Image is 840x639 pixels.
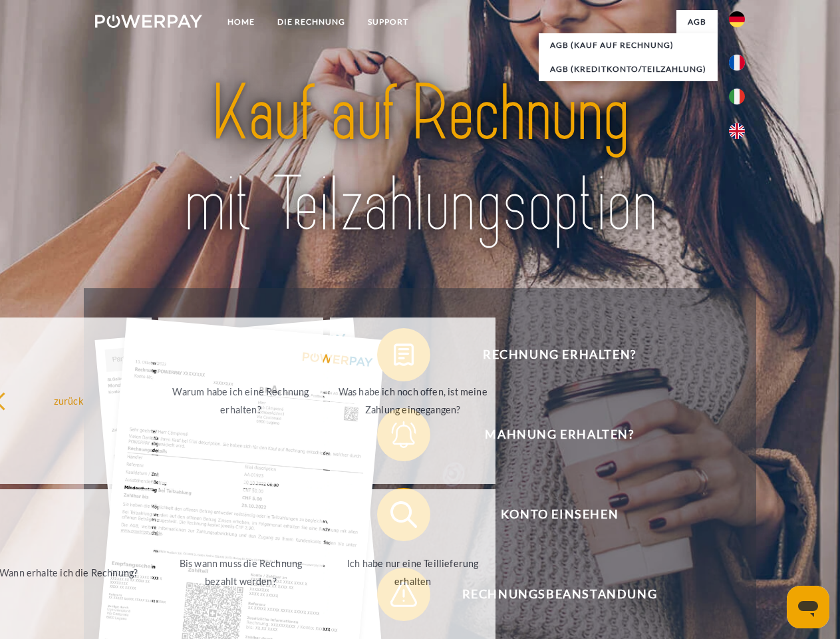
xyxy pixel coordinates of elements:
div: Was habe ich noch offen, ist meine Zahlung eingegangen? [338,383,488,419]
img: it [729,89,745,105]
span: Konto einsehen [396,488,722,541]
button: Rechnung erhalten? [377,328,723,381]
div: Warum habe ich eine Rechnung erhalten? [166,383,316,419]
a: SUPPORT [356,10,420,34]
button: Rechnungsbeanstandung [377,568,723,621]
img: de [729,11,745,27]
button: Konto einsehen [377,488,723,541]
img: title-powerpay_de.svg [127,64,713,255]
span: Rechnung erhalten? [396,328,722,381]
a: Home [216,10,266,34]
div: Bis wann muss die Rechnung bezahlt werden? [166,554,316,590]
a: AGB (Kauf auf Rechnung) [539,33,718,57]
iframe: Schaltfläche zum Öffnen des Messaging-Fensters [787,586,829,628]
span: Rechnungsbeanstandung [396,568,722,621]
a: DIE RECHNUNG [266,10,356,34]
a: agb [676,10,718,34]
div: Ich habe nur eine Teillieferung erhalten [338,554,488,590]
span: Mahnung erhalten? [396,408,722,461]
a: AGB (Kreditkonto/Teilzahlung) [539,57,718,81]
img: logo-powerpay-white.svg [95,15,202,28]
img: en [729,123,745,139]
img: fr [729,55,745,71]
a: Was habe ich noch offen, ist meine Zahlung eingegangen? [330,318,495,484]
button: Mahnung erhalten? [377,408,723,461]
